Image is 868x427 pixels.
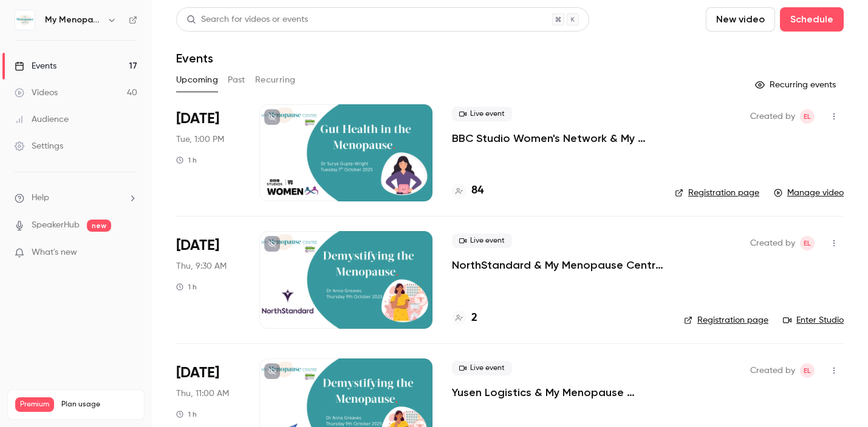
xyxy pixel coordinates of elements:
[452,131,655,146] a: BBC Studio Women's Network & My Menopause Centre, presents Gut Health in the Menopause
[750,363,795,378] span: Created by
[176,409,197,419] div: 1 h
[452,234,512,248] span: Live event
[452,183,484,199] a: 84
[452,258,665,272] a: NorthStandard & My Menopause Centre presents "Demystifying the Menopause"
[176,388,229,400] span: Thu, 11:00 AM
[123,247,137,258] iframe: Noticeable Trigger
[176,282,197,292] div: 1 h
[15,10,35,30] img: My Menopause Centre
[15,60,56,72] div: Events
[675,187,759,199] a: Registration page
[15,113,69,126] div: Audience
[176,363,219,383] span: [DATE]
[176,133,224,146] span: Tue, 1:00 PM
[804,236,811,250] span: EL
[452,385,665,400] a: Yusen Logistics & My Menopause Centre, presents "Demystifying the Menopause"
[774,187,844,199] a: Manage video
[32,192,49,204] span: Help
[750,109,795,124] span: Created by
[15,192,137,204] li: help-dropdown-opener
[186,13,308,26] div: Search for videos or events
[255,70,296,90] button: Recurring
[32,246,77,259] span: What's new
[804,363,811,378] span: EL
[452,107,512,121] span: Live event
[61,400,137,409] span: Plan usage
[15,87,58,99] div: Videos
[750,236,795,250] span: Created by
[176,155,197,165] div: 1 h
[804,109,811,124] span: EL
[228,70,245,90] button: Past
[176,231,240,328] div: Oct 9 Thu, 9:30 AM (Europe/London)
[176,109,219,129] span: [DATE]
[800,236,815,250] span: Emma Lambourne
[750,75,844,95] button: Recurring events
[15,397,54,412] span: Premium
[780,7,844,32] button: Schedule
[45,14,102,26] h6: My Menopause Centre
[706,7,775,32] button: New video
[32,219,80,232] a: SpeakerHub
[176,260,227,272] span: Thu, 9:30 AM
[684,314,768,326] a: Registration page
[176,70,218,90] button: Upcoming
[176,51,213,66] h1: Events
[452,361,512,375] span: Live event
[176,104,240,201] div: Oct 7 Tue, 1:00 PM (Europe/London)
[471,310,477,326] h4: 2
[176,236,219,255] span: [DATE]
[452,310,477,326] a: 2
[15,140,63,152] div: Settings
[87,220,111,232] span: new
[783,314,844,326] a: Enter Studio
[800,363,815,378] span: Emma Lambourne
[471,183,484,199] h4: 84
[800,109,815,124] span: Emma Lambourne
